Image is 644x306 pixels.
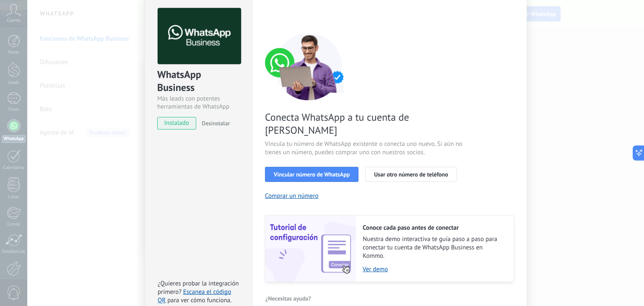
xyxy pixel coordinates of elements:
h2: Conoce cada paso antes de conectar [363,224,505,232]
span: instalado [158,117,196,130]
span: Usar otro número de teléfono [374,171,448,177]
span: Nuestra demo interactiva te guía paso a paso para conectar tu cuenta de WhatsApp Business en Kommo. [363,235,505,260]
button: Comprar un número [265,192,319,200]
div: Más leads con potentes herramientas de WhatsApp [157,95,240,111]
span: Vincula tu número de WhatsApp existente o conecta uno nuevo. Si aún no tienes un número, puedes c... [265,140,465,157]
span: Conecta WhatsApp a tu cuenta de [PERSON_NAME] [265,111,465,137]
button: Usar otro número de teléfono [365,167,457,182]
span: ¿Quieres probar la integración primero? [158,280,239,296]
img: logo_main.png [158,8,241,65]
button: ¿Necesitas ayuda? [265,292,312,305]
a: Ver demo [363,265,505,273]
a: Escanea el código QR [158,288,231,304]
span: ¿Necesitas ayuda? [265,296,311,301]
div: WhatsApp Business [157,68,240,95]
button: Vincular número de WhatsApp [265,167,358,182]
span: para ver cómo funciona. [167,296,231,304]
button: Desinstalar [198,117,230,130]
span: Desinstalar [202,119,230,127]
span: Vincular número de WhatsApp [274,171,350,177]
img: connect number [265,33,353,100]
